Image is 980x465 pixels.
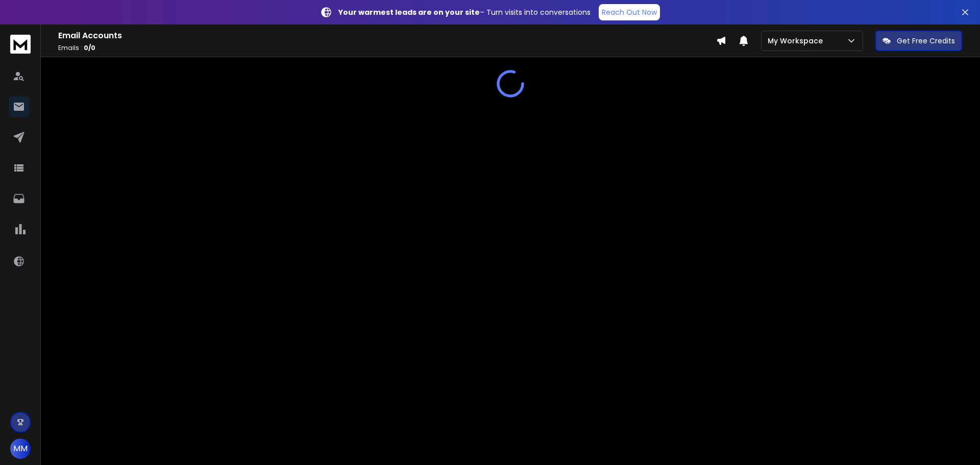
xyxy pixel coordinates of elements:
h1: Email Accounts [58,30,716,42]
button: MM [10,438,31,459]
a: Reach Out Now [599,4,660,20]
p: My Workspace [768,36,827,46]
button: Get Free Credits [875,31,962,51]
p: – Turn visits into conversations [338,7,591,17]
p: Get Free Credits [897,36,955,46]
img: logo [10,35,31,54]
p: Emails : [58,44,716,52]
p: Reach Out Now [602,7,657,17]
strong: Your warmest leads are on your site [338,7,480,17]
span: 0 / 0 [84,43,95,52]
